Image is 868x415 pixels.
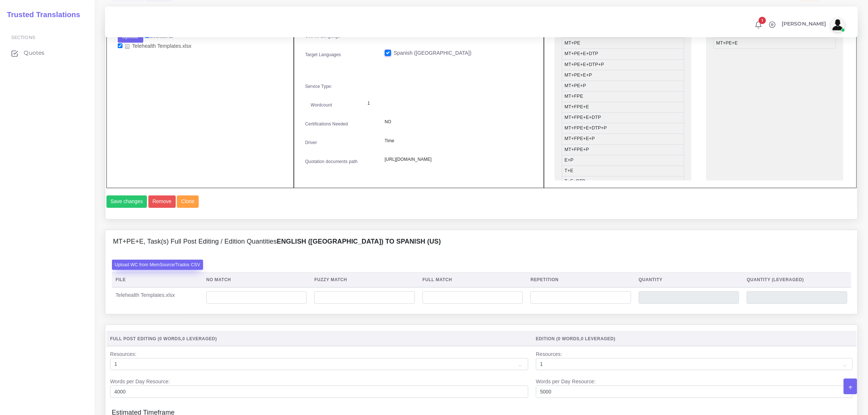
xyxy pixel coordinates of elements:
[148,195,177,208] a: Remove
[532,331,856,346] th: Edition ( , )
[752,21,765,29] a: 1
[562,59,684,70] li: MT+PE+E+DTP+P
[635,272,743,287] th: Quantity
[112,260,203,269] label: Upload WC from MemSource/Trados CSV
[2,10,80,19] h2: Trusted Translations
[2,9,80,21] a: Trusted Translations
[305,121,348,127] label: Certifications Needed
[311,102,332,108] label: Wordcount
[562,166,684,177] li: T+E
[177,195,200,208] a: Clone
[105,230,857,253] div: MT+PE+E, Task(s) Full Post Editing / Edition QuantitiesEnglish ([GEOGRAPHIC_DATA]) TO Spanish (US)
[182,336,215,341] span: 0 Leveraged
[106,331,532,346] th: Full Post Editing ( , )
[759,17,766,24] span: 1
[367,100,527,107] p: 1
[177,195,199,208] button: Clone
[532,346,856,402] td: Resources: Words per Day Resource:
[305,158,358,165] label: Quotation documents path
[562,102,684,113] li: MT+FPE+E
[778,18,848,32] a: [PERSON_NAME]avatar
[562,49,684,59] li: MT+PE+E+DTP
[305,139,317,146] label: Driver
[782,21,826,26] span: [PERSON_NAME]
[112,287,203,308] td: Telehealth Templates.xlsx
[159,336,181,341] span: 0 Words
[562,112,684,123] li: MT+FPE+E+DTP
[527,272,635,287] th: Repetition
[562,133,684,144] li: MT+FPE+E+P
[562,176,684,187] li: T+E+DTP
[562,81,684,92] li: MT+PE+P
[106,346,532,402] td: Resources: Words per Day Resource:
[394,49,471,57] label: Spanish ([GEOGRAPHIC_DATA])
[305,51,341,58] label: Target Languages
[830,18,845,32] img: avatar
[562,91,684,102] li: MT+FPE
[581,336,614,341] span: 0 Leveraged
[11,35,35,40] span: Sections
[113,238,441,246] h4: MT+PE+E, Task(s) Full Post Editing / Edition Quantities
[277,238,441,245] b: English ([GEOGRAPHIC_DATA]) TO Spanish (US)
[305,83,332,90] label: Service Type:
[112,272,203,287] th: File
[311,272,419,287] th: Fuzzy Match
[713,38,836,49] li: MT+PE+E
[562,38,684,49] li: MT+PE
[558,336,579,341] span: 0 Words
[122,43,194,50] a: Telehealth Templates.xlsx
[743,272,851,287] th: Quantity (Leveraged)
[562,144,684,155] li: MT+FPE+P
[562,70,684,81] li: MT+PE+E+P
[419,272,527,287] th: Full Match
[105,253,857,314] div: MT+PE+E, Task(s) Full Post Editing / Edition QuantitiesEnglish ([GEOGRAPHIC_DATA]) TO Spanish (US)
[148,195,176,208] button: Remove
[562,123,684,134] li: MT+FPE+E+DTP+P
[202,272,311,287] th: No Match
[385,156,533,163] p: [URL][DOMAIN_NAME]
[24,49,44,57] span: Quotes
[562,155,684,166] li: E+P
[385,118,533,126] p: NO
[385,137,533,145] p: Time
[106,195,147,208] button: Save changes
[5,45,89,61] a: Quotes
